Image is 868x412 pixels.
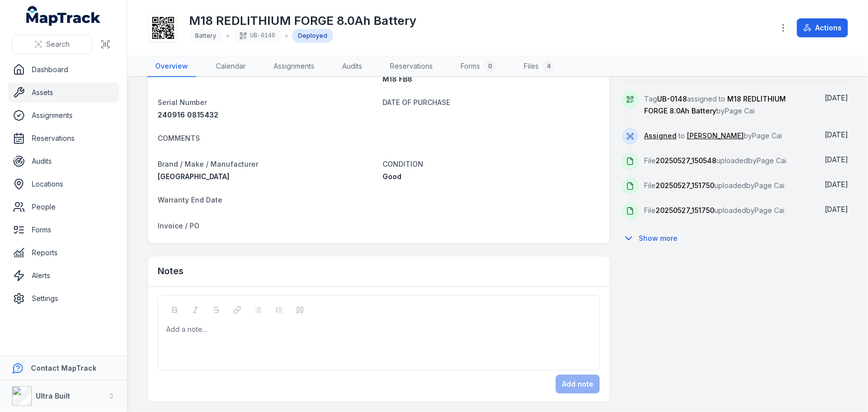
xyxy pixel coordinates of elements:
[825,180,848,189] span: [DATE]
[825,155,848,164] time: 27/05/2025, 3:18:59 pm
[383,98,451,106] span: DATE OF PURCHASE
[266,56,322,77] a: Assignments
[292,29,333,43] div: Deployed
[644,156,786,165] span: File uploaded by Page Cai
[8,83,119,103] a: Assets
[8,289,119,309] a: Settings
[8,243,119,263] a: Reports
[797,18,848,37] button: Actions
[158,160,258,168] span: Brand / Make / Manufacturer
[31,364,96,372] strong: Contact MapTrack
[825,130,848,139] time: 27/05/2025, 3:19:54 pm
[687,131,744,141] a: [PERSON_NAME]
[8,220,119,240] a: Forms
[644,131,782,140] span: to by Page Cai
[8,197,119,217] a: People
[825,130,848,139] span: [DATE]
[189,13,416,29] h1: M18 REDLITHIUM FORGE 8.0Ah Battery
[158,98,207,106] span: Serial Number
[8,151,119,171] a: Audits
[644,95,786,115] span: M18 REDLITHIUM FORGE 8.0Ah Battery
[656,206,714,214] span: 20250527_151750
[195,32,216,39] span: Battery
[147,56,196,77] a: Overview
[158,221,199,230] span: Invoice / PO
[825,155,848,164] span: [DATE]
[453,56,504,77] a: Forms0
[622,228,684,249] button: Show more
[382,56,441,77] a: Reservations
[644,181,784,190] span: File uploaded by Page Cai
[825,205,848,213] span: [DATE]
[656,181,714,190] span: 20250527_151750
[825,180,848,189] time: 27/05/2025, 3:18:59 pm
[46,39,70,49] span: Search
[26,6,101,26] a: MapTrack
[158,172,229,181] span: [GEOGRAPHIC_DATA]
[383,160,424,168] span: CONDITION
[158,134,200,142] span: COMMENTS
[656,156,716,165] span: 20250527_150548
[12,35,92,54] button: Search
[516,56,563,77] a: Files4
[825,94,848,102] time: 19/08/2025, 1:00:15 pm
[158,196,222,204] span: Warranty End Date
[825,205,848,213] time: 27/05/2025, 3:18:58 pm
[8,105,119,125] a: Assignments
[8,60,119,80] a: Dashboard
[158,264,184,278] h3: Notes
[233,29,281,43] div: UB-0148
[36,392,70,400] strong: Ultra Built
[543,60,555,72] div: 4
[334,56,370,77] a: Audits
[383,75,413,83] span: M18 FB8
[158,110,218,119] span: 240916 0815432
[644,131,676,141] a: Assigned
[825,94,848,102] span: [DATE]
[644,95,786,115] span: Tag assigned to by Page Cai
[383,172,402,181] span: Good
[8,174,119,194] a: Locations
[644,206,784,214] span: File uploaded by Page Cai
[8,128,119,148] a: Reservations
[657,95,687,103] span: UB-0148
[208,56,254,77] a: Calendar
[8,266,119,286] a: Alerts
[484,60,496,72] div: 0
